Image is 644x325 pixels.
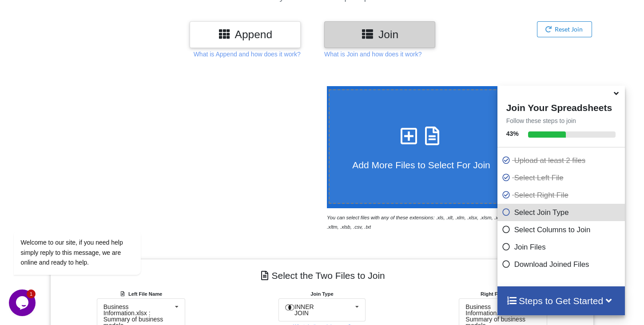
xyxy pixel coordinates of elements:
b: Left File Name [128,291,162,297]
p: Follow these steps to join [497,116,625,125]
h4: Select the Two Files to Join [57,266,587,285]
i: You can select files with any of these extensions: .xls, .xlt, .xlm, .xlsx, .xlsm, .xltx, .xltm, ... [327,215,505,230]
span: INNER JOIN [294,303,314,317]
button: Reset Join [537,21,592,37]
b: Join Type [310,291,333,297]
p: What is Append and how does it work? [194,50,301,59]
h3: Join [331,28,429,41]
h4: Steps to Get Started [506,295,616,306]
p: Select Join Type [502,207,623,218]
h4: Join Your Spreadsheets [497,100,625,113]
p: Select Left File [502,172,623,183]
span: Add More Files to Select For Join [352,160,490,170]
p: What is Join and how does it work? [324,50,421,59]
iframe: chat widget [9,289,37,316]
b: Right File Name [481,291,525,297]
iframe: chat widget [9,150,169,285]
p: Upload at least 2 files [502,155,623,166]
p: Select Right File [502,190,623,201]
p: Select Columns to Join [502,224,623,235]
p: Download Joined Files [502,259,623,270]
b: 43 % [506,130,519,137]
h3: Append [196,28,294,41]
p: Join Files [502,242,623,253]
